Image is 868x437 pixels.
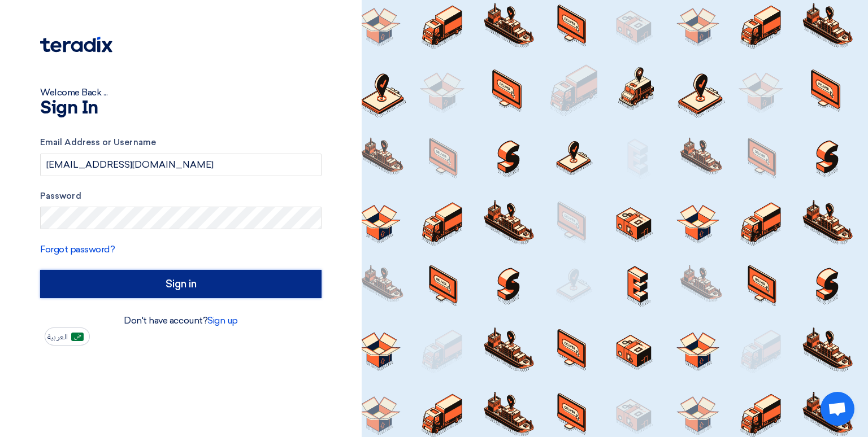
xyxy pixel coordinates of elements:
[40,99,322,117] h1: Sign In
[40,86,322,99] div: Welcome Back ...
[821,392,854,426] a: Open chat
[207,315,238,326] a: Sign up
[40,154,322,176] input: Enter your business email or username
[40,270,322,298] input: Sign in
[40,136,322,149] label: Email Address or Username
[45,327,90,346] button: العربية
[40,314,322,327] div: Don't have account?
[40,190,322,203] label: Password
[40,244,115,255] a: Forgot password?
[71,333,84,341] img: ar-AR.png
[47,333,68,341] span: العربية
[40,37,112,53] img: Teradix logo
